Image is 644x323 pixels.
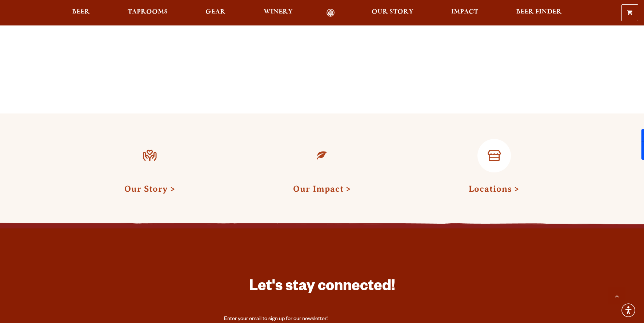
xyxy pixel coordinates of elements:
[477,139,511,172] a: Locations
[451,9,478,15] span: Impact
[128,9,168,15] span: Taprooms
[259,9,297,17] a: Winery
[205,9,225,15] span: Gear
[224,277,420,299] h3: Let's stay connected!
[367,9,418,17] a: Our Story
[123,9,172,17] a: Taprooms
[305,139,339,172] a: Our Impact
[447,9,483,17] a: Impact
[608,287,626,305] a: Scroll to top
[372,9,413,15] span: Our Story
[516,9,562,15] span: Beer Finder
[620,302,636,318] div: Accessibility Menu
[224,316,420,323] div: Enter your email to sign up for our newsletter!
[133,139,167,172] a: Our Story
[67,9,95,17] a: Beer
[293,184,351,194] a: Our Impact
[72,9,90,15] span: Beer
[511,9,567,17] a: Beer Finder
[264,9,293,15] span: Winery
[317,9,344,17] a: Odell Home
[124,184,175,194] a: Our Story
[201,9,230,17] a: Gear
[469,184,519,194] a: Locations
